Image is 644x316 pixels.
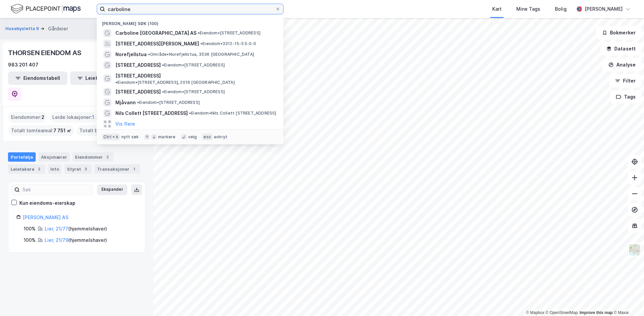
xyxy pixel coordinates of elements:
span: 7 751 ㎡ [53,127,71,135]
span: Mjåvann [115,99,136,107]
span: • [115,80,117,85]
button: Tags [610,90,641,104]
div: Bolig [555,5,567,13]
span: Eiendom • [STREET_ADDRESS], 2016 [GEOGRAPHIC_DATA] [115,80,235,85]
button: Ekspander [97,184,127,195]
div: 1 [131,166,137,172]
span: Eiendom • [STREET_ADDRESS] [162,62,225,68]
div: Transaksjoner [94,164,140,174]
div: Leietakere [8,164,45,174]
div: 100% [24,225,36,233]
a: Improve this map [580,310,613,315]
div: Info [48,164,62,174]
div: [PERSON_NAME] søk (100) [97,16,283,28]
span: • [162,62,164,67]
div: markere [158,134,175,140]
div: ( hjemmelshaver ) [45,236,107,244]
div: Portefølje [8,152,36,162]
span: • [200,41,202,46]
button: Bokmerker [596,26,641,39]
span: 1 [92,113,94,121]
button: Eiendomstabell [8,71,67,85]
span: • [162,89,164,94]
span: 2 [41,113,44,121]
div: nytt søk [121,134,139,140]
div: Kontrollprogram for chat [611,284,644,316]
div: 100% [24,236,36,244]
div: THORSEN EIENDOM AS [8,47,82,58]
span: Eiendom • [STREET_ADDRESS] [137,100,200,105]
span: Norefjellstua [115,50,147,58]
span: • [137,100,139,105]
input: Søk på adresse, matrikkel, gårdeiere, leietakere eller personer [105,4,275,14]
a: OpenStreetMap [546,310,578,315]
span: Eiendom • Nils Collett [STREET_ADDRESS] [189,111,276,116]
div: Totalt tomteareal : [8,125,74,136]
div: 3 [82,166,89,172]
button: Husebysletta 9 [5,25,40,32]
div: esc [202,134,212,140]
input: Søk [20,185,93,195]
span: [STREET_ADDRESS] [115,72,161,80]
span: • [148,52,150,57]
span: [STREET_ADDRESS] [115,88,161,96]
button: Vis flere [115,120,135,128]
iframe: Chat Widget [611,284,644,316]
span: Carboline [GEOGRAPHIC_DATA] AS [115,29,196,37]
div: Ctrl + k [102,134,120,140]
div: Eiendommer [72,152,113,162]
button: Filter [609,74,641,88]
div: velg [188,134,197,140]
div: 983 201 407 [8,61,38,69]
button: Analyse [603,58,641,71]
span: Eiendom • 3312-15-53-0-0 [200,41,256,46]
span: [STREET_ADDRESS] [115,61,161,69]
span: Eiendom • [STREET_ADDRESS] [162,89,225,95]
div: Totalt byggareal : [77,125,141,136]
div: Kart [492,5,502,13]
div: Mine Tags [516,5,540,13]
div: Kun eiendoms-eierskap [19,199,75,207]
button: Datasett [601,42,641,55]
a: [PERSON_NAME] AS [23,214,68,220]
img: logo.f888ab2527a4732fd821a326f86c7f29.svg [11,3,81,15]
span: Eiendom • [STREET_ADDRESS] [198,30,260,36]
span: [STREET_ADDRESS][PERSON_NAME] [115,40,199,48]
span: • [198,30,200,35]
a: Lier, 21/77 [45,226,68,231]
div: [PERSON_NAME] [585,5,623,13]
span: • [189,111,191,116]
div: 2 [104,154,111,160]
div: Eiendommer : [8,112,47,123]
div: 2 [36,166,42,172]
span: Nils Collett [STREET_ADDRESS] [115,109,188,117]
div: Aksjonærer [38,152,70,162]
img: Z [628,244,641,256]
a: Mapbox [526,310,544,315]
div: Styret [64,164,92,174]
div: Gårdeier [48,25,68,33]
div: ( hjemmelshaver ) [45,225,107,233]
button: Leietakertabell [70,71,129,85]
a: Lier, 21/79 [45,237,68,243]
span: Område • Norefjellstua, 3536 [GEOGRAPHIC_DATA] [148,52,254,57]
div: avbryt [214,134,227,140]
div: Leide lokasjoner : [50,112,97,123]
